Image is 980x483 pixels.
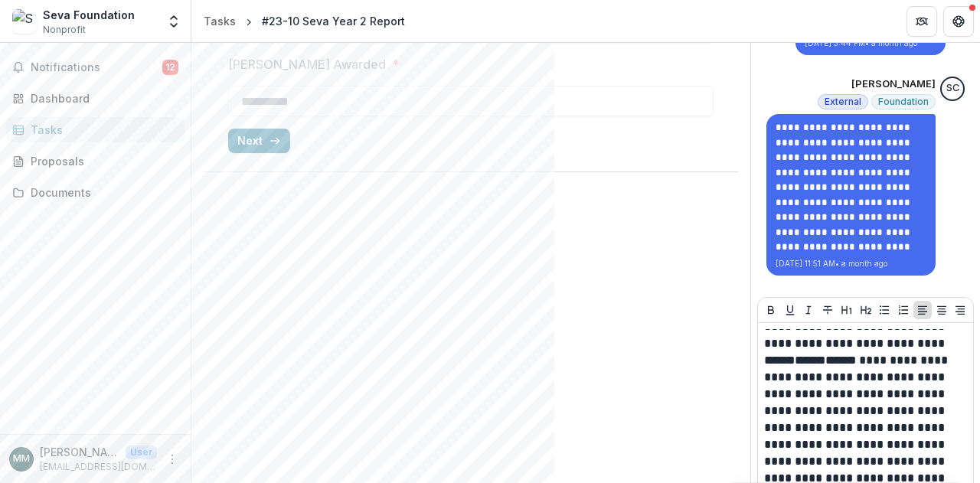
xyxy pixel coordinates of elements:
[906,6,937,37] button: Partners
[163,450,181,468] button: More
[6,86,185,111] a: Dashboard
[40,460,157,474] p: [EMAIL_ADDRESS][DOMAIN_NAME]
[6,117,185,142] a: Tasks
[6,180,185,205] a: Documents
[818,301,837,319] button: Strike
[40,444,119,460] p: [PERSON_NAME]
[31,122,172,138] div: Tasks
[851,77,936,92] p: [PERSON_NAME]
[31,153,172,169] div: Proposals
[894,301,913,319] button: Ordered List
[857,301,875,319] button: Heading 2
[825,96,861,107] span: External
[776,258,926,269] p: [DATE] 11:51 AM • a month ago
[13,454,30,464] div: Margo Mays
[163,6,185,37] button: Open entity switcher
[762,301,780,319] button: Bold
[43,23,86,37] span: Nonprofit
[781,301,799,319] button: Underline
[228,129,290,153] button: Next
[878,96,929,107] span: Foundation
[162,60,178,75] span: 12
[913,301,932,319] button: Align Left
[31,184,172,201] div: Documents
[951,301,969,319] button: Align Right
[933,301,951,319] button: Align Center
[198,10,411,32] nav: breadcrumb
[228,55,386,73] p: [PERSON_NAME] Awarded
[31,90,172,106] div: Dashboard
[262,13,405,29] div: #23-10 Seva Year 2 Report
[838,301,856,319] button: Heading 1
[946,83,959,93] div: Sandra Ching
[126,445,157,459] p: User
[6,55,185,80] button: Notifications12
[43,7,135,23] div: Seva Foundation
[6,148,185,174] a: Proposals
[31,61,162,74] span: Notifications
[875,301,893,319] button: Bullet List
[204,13,236,29] div: Tasks
[198,10,242,32] a: Tasks
[943,6,974,37] button: Get Help
[805,38,936,49] p: [DATE] 3:44 PM • a month ago
[799,301,818,319] button: Italicize
[12,9,37,34] img: Seva Foundation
